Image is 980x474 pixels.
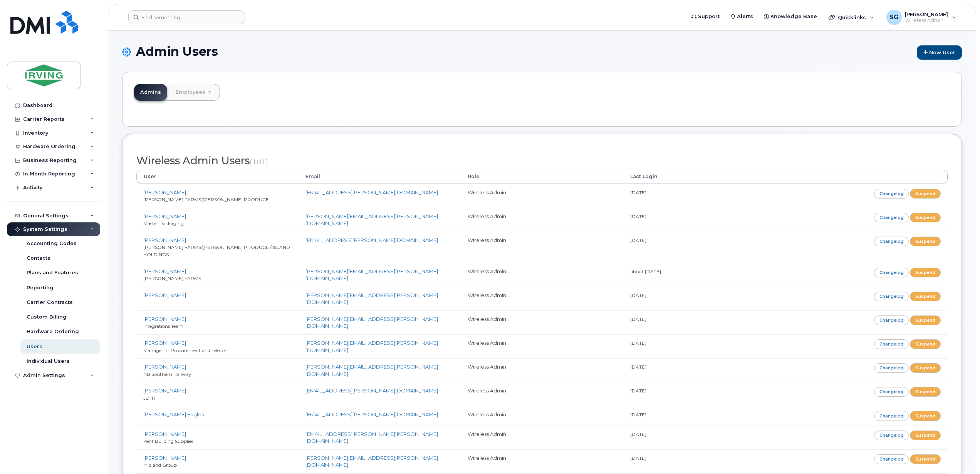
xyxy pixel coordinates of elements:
td: Wireless Admin [461,406,623,425]
td: Wireless Admin [461,310,623,334]
a: [PERSON_NAME] [143,292,186,298]
a: [PERSON_NAME][EMAIL_ADDRESS][PERSON_NAME][DOMAIN_NAME] [305,340,438,353]
small: [PERSON_NAME] FARMS/[PERSON_NAME] PRODUCE / ISLAND HOLDINGS [143,244,290,257]
a: [PERSON_NAME][EMAIL_ADDRESS][PERSON_NAME][DOMAIN_NAME] [305,268,438,282]
a: [EMAIL_ADDRESS][PERSON_NAME][DOMAIN_NAME] [305,237,438,243]
td: Wireless Admin [461,184,623,208]
a: [PERSON_NAME] [143,340,186,346]
a: Changelog [874,292,909,301]
a: Suspend [910,431,941,440]
a: [PERSON_NAME][EMAIL_ADDRESS][PERSON_NAME][DOMAIN_NAME] [305,316,438,329]
a: [PERSON_NAME][EMAIL_ADDRESS][PERSON_NAME][DOMAIN_NAME] [305,364,438,377]
a: [PERSON_NAME] [143,364,186,370]
a: [PERSON_NAME] [143,213,186,219]
small: about [DATE] [630,269,661,274]
a: Changelog [874,268,909,277]
td: Wireless Admin [461,208,623,232]
a: [PERSON_NAME] [143,316,186,322]
a: Employees2 [169,84,220,101]
small: [DATE] [630,340,646,346]
td: Wireless Admin [461,334,623,358]
a: Changelog [874,411,909,421]
a: New User [917,45,962,60]
a: [EMAIL_ADDRESS][PERSON_NAME][DOMAIN_NAME] [305,411,438,417]
a: [PERSON_NAME] [143,387,186,394]
td: Wireless Admin [461,232,623,263]
small: (101) [250,158,268,166]
small: [DATE] [630,431,646,437]
small: [DATE] [630,388,646,394]
td: Wireless Admin [461,287,623,310]
a: Suspend [910,315,941,325]
small: [DATE] [630,190,646,195]
small: Manager, IT Procurement and Telecom [143,347,230,353]
a: Suspend [910,454,941,464]
a: [EMAIL_ADDRESS][PERSON_NAME][DOMAIN_NAME] [305,189,438,195]
td: Wireless Admin [461,426,623,449]
a: Suspend [910,339,941,349]
a: [PERSON_NAME] [143,268,186,274]
a: Admins [134,84,167,101]
a: Changelog [874,454,909,464]
small: [DATE] [630,455,646,461]
th: Role [461,170,623,184]
a: Suspend [910,292,941,301]
small: [DATE] [630,316,646,322]
a: Suspend [910,213,941,222]
a: [PERSON_NAME] [143,431,186,437]
a: Changelog [874,431,909,440]
small: NB Southern Railway [143,371,191,377]
th: User [136,170,299,184]
a: Suspend [910,237,941,246]
a: [PERSON_NAME] [143,455,186,461]
td: Wireless Admin [461,358,623,382]
a: Suspend [910,411,941,421]
a: [PERSON_NAME] Eagles [143,411,204,417]
a: Changelog [874,387,909,397]
a: [PERSON_NAME] [143,237,186,243]
small: Integrations Team [143,323,183,329]
td: Wireless Admin [461,449,623,473]
a: Suspend [910,268,941,277]
th: Email [299,170,461,184]
a: Changelog [874,189,909,199]
h1: Admin Users [122,45,962,60]
a: [PERSON_NAME] [143,189,186,195]
small: Kent Building Supplies [143,438,193,444]
a: Changelog [874,339,909,349]
small: [DATE] [630,214,646,219]
small: JDI IT [143,395,156,401]
a: Changelog [874,315,909,325]
small: Master Packaging [143,220,184,226]
th: Last Login [623,170,785,184]
a: Suspend [910,189,941,199]
a: Changelog [874,237,909,246]
a: [EMAIL_ADDRESS][PERSON_NAME][PERSON_NAME][DOMAIN_NAME] [305,431,438,444]
span: 2 [205,89,214,97]
small: [DATE] [630,412,646,417]
td: Wireless Admin [461,263,623,287]
small: [DATE] [630,292,646,298]
a: [EMAIL_ADDRESS][PERSON_NAME][DOMAIN_NAME] [305,387,438,394]
small: [PERSON_NAME] FARMS [143,275,201,281]
a: Changelog [874,363,909,373]
a: Suspend [910,387,941,397]
a: [PERSON_NAME][EMAIL_ADDRESS][PERSON_NAME][DOMAIN_NAME] [305,213,438,227]
small: [DATE] [630,364,646,370]
small: [PERSON_NAME] FARMS/[PERSON_NAME] PRODUCE [143,197,269,202]
h2: Wireless Admin Users [136,155,948,167]
td: Wireless Admin [461,382,623,406]
small: Midland Group [143,462,177,468]
a: Suspend [910,363,941,373]
small: [DATE] [630,237,646,243]
a: [PERSON_NAME][EMAIL_ADDRESS][PERSON_NAME][DOMAIN_NAME] [305,292,438,305]
a: Changelog [874,213,909,222]
a: [PERSON_NAME][EMAIL_ADDRESS][PERSON_NAME][DOMAIN_NAME] [305,455,438,468]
